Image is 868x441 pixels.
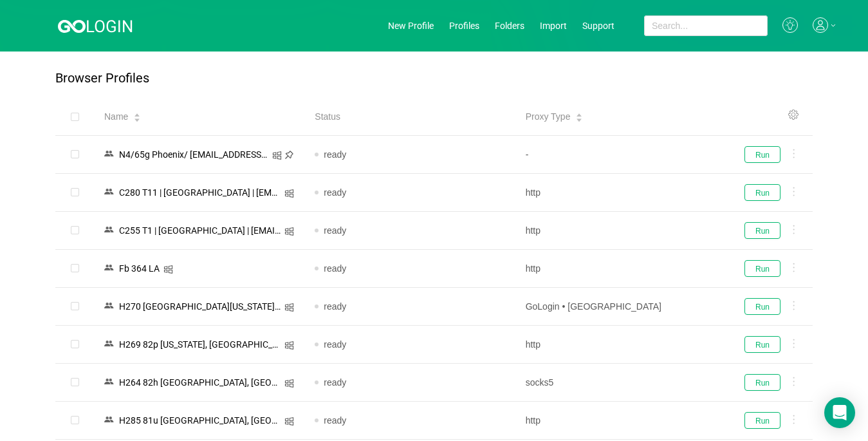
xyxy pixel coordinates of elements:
[744,184,780,201] button: Run
[284,150,294,160] i: icon: pushpin
[575,111,583,120] div: Sort
[163,265,173,274] i: icon: windows
[744,374,780,391] button: Run
[644,15,768,36] input: Search...
[324,263,346,274] span: ready
[324,301,346,312] span: ready
[515,364,726,402] td: socks5
[515,212,726,250] td: http
[115,374,284,391] div: Н264 82h [GEOGRAPHIC_DATA], [GEOGRAPHIC_DATA]/ [EMAIL_ADDRESS][DOMAIN_NAME]
[515,136,726,174] td: -
[55,71,149,86] p: Browser Profiles
[744,260,780,277] button: Run
[115,298,284,315] div: Н270 [GEOGRAPHIC_DATA][US_STATE]/ [EMAIL_ADDRESS][DOMAIN_NAME]
[515,402,726,440] td: http
[324,377,346,388] span: ready
[115,412,284,429] div: Н285 81u [GEOGRAPHIC_DATA], [GEOGRAPHIC_DATA]/ [EMAIL_ADDRESS][DOMAIN_NAME]
[515,174,726,212] td: http
[744,146,780,163] button: Run
[324,187,346,198] span: ready
[134,112,141,116] i: icon: caret-up
[515,250,726,288] td: http
[576,117,583,120] i: icon: caret-down
[284,379,294,388] i: icon: windows
[115,146,272,163] div: N4/65g Phoenix/ [EMAIL_ADDRESS][DOMAIN_NAME]
[284,417,294,426] i: icon: windows
[115,184,284,201] div: C280 T11 | [GEOGRAPHIC_DATA] | [EMAIL_ADDRESS][DOMAIN_NAME]
[284,189,294,198] i: icon: windows
[284,341,294,350] i: icon: windows
[526,110,571,124] span: Proxy Type
[744,222,780,239] button: Run
[272,151,282,160] i: icon: windows
[284,303,294,312] i: icon: windows
[115,336,284,353] div: Н269 82p [US_STATE], [GEOGRAPHIC_DATA]/ [EMAIL_ADDRESS][DOMAIN_NAME]
[744,412,780,429] button: Run
[495,21,524,31] a: Folders
[515,288,726,326] td: GoLogin • [GEOGRAPHIC_DATA]
[744,336,780,353] button: Run
[324,415,346,426] span: ready
[744,298,780,315] button: Run
[104,110,128,124] span: Name
[540,21,567,31] a: Import
[388,21,434,31] a: New Profile
[576,112,583,116] i: icon: caret-up
[324,225,346,236] span: ready
[449,21,479,31] a: Profiles
[134,117,141,120] i: icon: caret-down
[315,110,340,124] span: Status
[115,222,284,239] div: C255 T1 | [GEOGRAPHIC_DATA] | [EMAIL_ADDRESS][DOMAIN_NAME]
[324,149,346,160] span: ready
[324,339,346,350] span: ready
[824,397,855,428] div: Open Intercom Messenger
[115,260,163,277] div: Fb 364 LA
[582,21,614,31] a: Support
[133,111,141,120] div: Sort
[515,326,726,364] td: http
[284,227,294,236] i: icon: windows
